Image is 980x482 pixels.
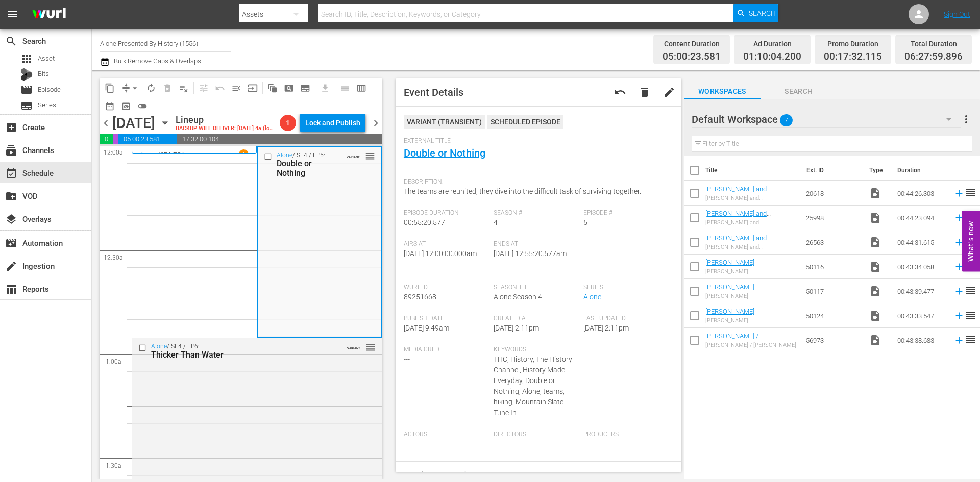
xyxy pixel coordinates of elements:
[404,440,410,448] span: ---
[365,342,376,352] button: reorder
[960,107,972,132] button: more_vert
[365,150,375,162] span: reorder
[802,230,865,255] td: 26563
[494,355,572,417] span: THC, History, The History Channel, History Made Everyday, Double or Nothing, Alone, teams, hiking...
[893,328,949,352] td: 00:43:38.683
[869,334,881,346] span: Video
[176,114,276,125] div: Lineup
[370,117,382,130] span: chevron_right
[404,355,410,363] span: ---
[494,218,498,226] span: 4
[824,37,882,51] div: Promo Duration
[663,51,721,63] span: 05:00:23.581
[280,119,296,127] span: 1
[891,156,952,185] th: Duration
[802,206,865,230] td: 25998
[20,53,33,65] span: apps
[404,187,641,195] span: The teams are reunited, they dive into the difficult task of surviving together.
[494,430,578,439] span: Directors
[277,159,338,178] div: Double or Nothing
[248,83,258,93] span: input
[404,293,436,301] span: 89251668
[893,303,949,328] td: 00:43:33.547
[179,83,189,93] span: playlist_remove_outlined
[404,86,463,98] span: Event Details
[365,150,375,161] button: reorder
[404,240,488,248] span: Airs At
[5,213,17,225] span: Overlays
[277,151,292,159] a: Alone
[242,151,246,158] p: 1
[953,212,965,223] svg: Add to Schedule
[130,83,140,93] span: arrow_drop_down
[137,101,148,111] span: toggle_off
[404,249,477,258] span: [DATE] 12:00:00.000am
[38,100,56,110] span: Series
[5,167,17,180] span: Schedule
[583,293,601,301] a: Alone
[20,84,33,96] span: Episode
[356,83,366,93] span: calendar_view_week_outlined
[347,150,360,159] span: VARIANT
[158,151,160,158] p: /
[494,249,567,258] span: [DATE] 12:55:20.577am
[494,240,578,248] span: Ends At
[692,105,961,134] div: Default Workspace
[583,315,668,323] span: Last Updated
[684,85,761,98] span: Workspaces
[705,195,798,201] div: [PERSON_NAME] and [PERSON_NAME]
[965,187,977,199] span: reorder
[705,185,771,200] a: [PERSON_NAME] and [PERSON_NAME]
[5,121,17,134] span: Create
[953,310,965,321] svg: Add to Schedule
[893,230,949,255] td: 00:44:31.615
[800,156,863,185] th: Ext. ID
[5,260,17,272] span: Ingestion
[20,99,33,112] span: Series
[583,284,668,292] span: Series
[140,150,158,159] a: Alone
[404,218,445,226] span: 00:55:20.577
[953,237,965,248] svg: Add to Schedule
[733,4,778,22] button: Search
[118,134,177,144] span: 05:00:23.581
[705,293,754,299] div: [PERSON_NAME]
[404,430,488,439] span: Actors
[904,37,963,51] div: Total Duration
[494,346,578,354] span: Keywords
[953,188,965,199] svg: Add to Schedule
[151,343,331,360] div: / SE4 / EP6:
[743,51,801,63] span: 01:10:04.200
[160,151,174,158] p: SE4 /
[113,134,118,144] span: 00:17:32.115
[24,3,73,27] img: ans4CAIJ8jUAAAAAAAAAAAAAAAAAAAAAAAAgQb4GAAAAAAAAAAAAAAAAAAAAAAAAJMjXAAAAAAAAAAAAAAAAAAAAAAAAgAT5G...
[632,80,657,105] button: delete
[802,279,865,303] td: 50117
[663,86,675,98] span: edit
[100,134,113,144] span: 01:10:04.200
[347,342,360,350] span: VARIANT
[583,218,587,226] span: 5
[608,80,632,105] button: undo
[300,114,365,132] button: Lock and Publish
[284,83,294,93] span: pageview_outlined
[5,237,17,249] span: Automation
[639,86,651,98] span: delete
[802,328,865,352] td: 56973
[869,261,881,273] span: Video
[174,151,184,158] p: EP4
[869,212,881,224] span: Video
[663,37,721,51] div: Content Duration
[38,69,49,79] span: Bits
[705,244,798,250] div: [PERSON_NAME] and [PERSON_NAME]
[893,206,949,230] td: 00:44:23.094
[105,83,115,93] span: content_copy
[705,210,771,225] a: [PERSON_NAME] and [PERSON_NAME]
[743,37,801,51] div: Ad Duration
[869,285,881,297] span: Video
[869,310,881,322] span: Video
[705,234,771,249] a: [PERSON_NAME] and [PERSON_NAME]
[614,86,626,98] span: Revert to Primary Episode
[869,236,881,248] span: Video
[305,114,360,132] div: Lock and Publish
